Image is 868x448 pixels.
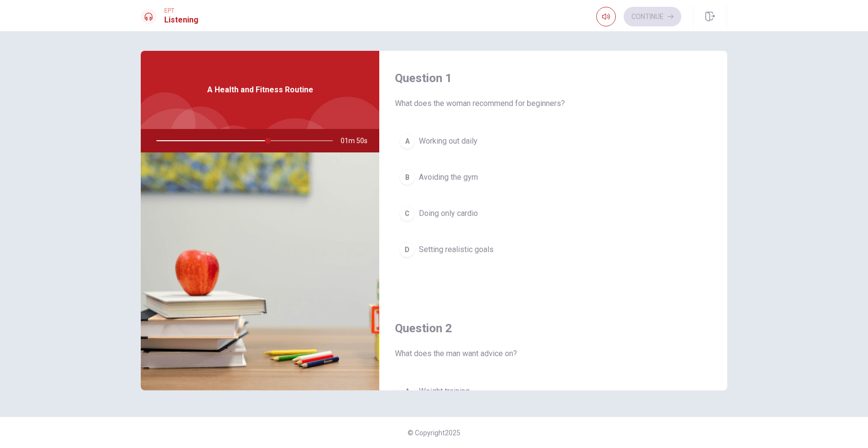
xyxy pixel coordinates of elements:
button: BAvoiding the gym [395,165,712,190]
button: DSetting realistic goals [395,237,712,262]
span: Working out daily [419,135,477,147]
button: AWeight training [395,379,712,404]
span: © Copyright 2025 [408,429,460,437]
h4: Question 1 [395,70,712,86]
span: Weight training [419,385,470,397]
span: A Health and Fitness Routine [207,84,313,96]
button: AWorking out daily [395,129,712,153]
h1: Listening [164,14,198,26]
span: What does the man want advice on? [395,348,712,360]
div: A [399,133,415,149]
div: A [399,384,415,399]
div: C [399,206,415,221]
span: Avoiding the gym [419,171,478,183]
div: B [399,170,415,185]
span: 01m 50s [341,129,375,152]
img: A Health and Fitness Routine [141,152,379,390]
span: Doing only cardio [419,208,478,219]
h4: Question 2 [395,320,712,336]
span: What does the woman recommend for beginners? [395,98,712,109]
div: D [399,242,415,257]
button: CDoing only cardio [395,201,712,226]
span: EPT [164,7,198,14]
span: Setting realistic goals [419,244,494,256]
